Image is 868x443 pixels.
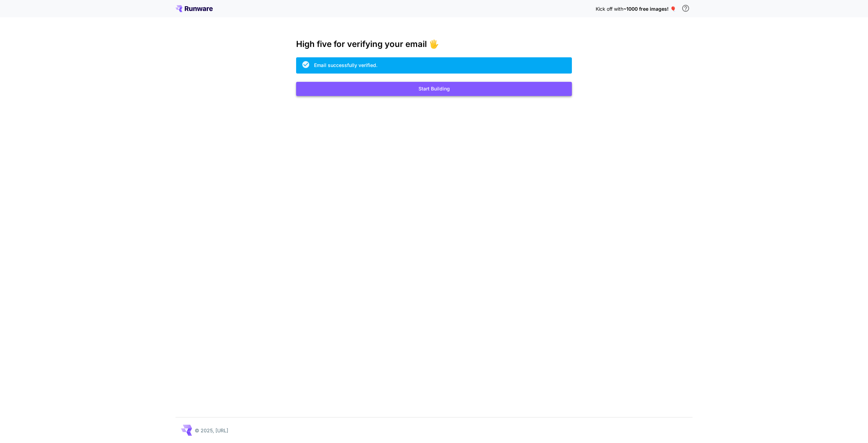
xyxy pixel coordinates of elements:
[596,6,623,12] span: Kick off with
[296,39,572,49] h3: High five for verifying your email 🖐️
[834,410,868,443] iframe: Chat Widget
[195,427,228,434] p: © 2025, [URL]
[296,82,572,96] button: Start Building
[623,6,676,12] span: ~1000 free images! 🎈
[679,1,693,15] button: In order to qualify for free credit, you need to sign up with a business email address and click ...
[314,61,377,69] div: Email successfully verified.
